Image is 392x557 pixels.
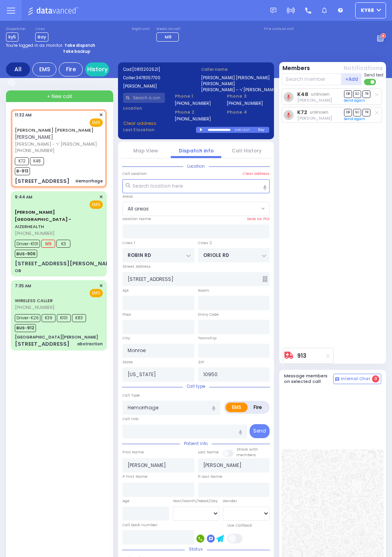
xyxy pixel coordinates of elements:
[342,73,362,85] button: +Add
[236,447,258,452] small: Share with
[15,297,53,304] a: WIRELESS CALLER
[198,312,219,317] label: Entry Code
[227,100,263,106] label: [PHONE_NUMBER]
[270,8,276,14] img: message.svg
[122,335,130,341] label: City
[15,194,32,200] span: 9:44 AM
[122,416,138,422] label: Call Info
[30,157,44,165] span: K48
[185,546,207,552] span: Status
[122,522,158,528] label: Call back number
[227,523,252,528] label: Use Callback
[57,314,71,322] span: K101
[198,288,209,293] label: Room
[122,393,140,398] label: Call Type
[236,452,256,457] span: members
[59,62,83,76] div: Fire
[123,120,156,126] span: Clear address
[201,81,269,87] label: [PERSON_NAME]
[123,202,259,216] span: All areas
[15,230,54,236] span: [PHONE_NUMBER]
[344,116,365,121] a: Send again
[15,112,32,118] span: 11:32 AM
[201,87,269,93] label: [PERSON_NAME] - ר' [PERSON_NAME]
[35,27,48,32] label: Lines
[47,93,72,100] span: + New call
[41,240,55,248] span: M9
[344,64,383,72] button: Notifications
[183,163,209,169] span: Location
[282,64,310,72] button: Members
[247,403,268,412] label: Fire
[122,202,270,216] span: All areas
[297,97,332,103] span: Shia Lieberman
[201,66,269,72] label: Caller name
[15,283,31,289] span: 7:35 AM
[99,283,103,289] span: ✕
[15,340,70,348] div: [STREET_ADDRESS]
[297,109,307,115] a: K72
[364,78,377,86] label: Turn off text
[85,62,109,76] a: History
[122,474,148,479] label: P First Name
[15,147,54,154] span: [PHONE_NUMBER]
[344,98,365,103] a: Send again
[56,240,70,248] span: K3
[122,179,270,194] input: Search location here
[372,375,379,383] span: 0
[15,209,71,222] span: [PERSON_NAME][GEOGRAPHIC_DATA] -
[6,27,26,32] label: Dispatcher
[183,383,209,389] span: Call type
[284,373,334,384] h5: Message members on selected call
[122,264,151,269] label: Street Address
[165,34,172,40] span: M9
[123,83,191,89] label: [PERSON_NAME]
[123,127,196,133] label: Last 3 location
[344,109,352,116] span: DR
[198,240,212,246] label: Cross 2
[198,335,216,341] label: Township
[123,75,191,81] label: Caller:
[122,312,131,317] label: Floor
[6,32,18,42] span: ky5
[241,125,243,134] div: /
[128,205,149,212] span: All areas
[175,100,211,106] label: [PHONE_NUMBER]
[77,341,103,347] div: abstraction
[132,27,150,32] label: Night unit
[198,359,204,365] label: ZIP
[364,72,384,78] span: Send text
[28,6,81,16] img: Logo
[123,93,165,103] input: Search a contact
[234,125,242,134] div: 0:00
[15,167,30,175] span: B-913
[227,109,269,116] span: Phone 4
[297,115,332,121] span: Yitzchok Ekstein
[6,62,30,76] div: All
[243,171,270,176] label: Clear address
[133,147,158,154] a: Map View
[122,171,147,176] label: Call Location
[333,374,381,384] button: Internal Chat 0
[282,73,342,85] input: Search member
[247,216,270,222] label: Save as POI
[175,93,217,100] span: Phone 1
[32,62,56,76] div: EMS
[355,2,386,18] button: ky68
[99,194,103,200] span: ✕
[179,147,214,154] a: Dispatch info
[156,27,181,32] label: Medic on call
[35,32,48,42] span: Bay
[15,209,71,230] a: AIZERHEALTH
[6,42,63,48] span: You're logged in as monitor.
[15,127,94,133] a: [PERSON_NAME] [PERSON_NAME]
[15,141,100,148] span: [PERSON_NAME] - ר' [PERSON_NAME]
[344,90,352,98] span: DR
[180,441,212,447] span: Patient info
[122,288,129,293] label: Apt
[258,127,269,133] div: Bay
[122,359,133,365] label: State
[173,498,220,504] div: Year/Month/Week/Day
[72,314,86,322] span: K83
[353,109,361,116] span: SO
